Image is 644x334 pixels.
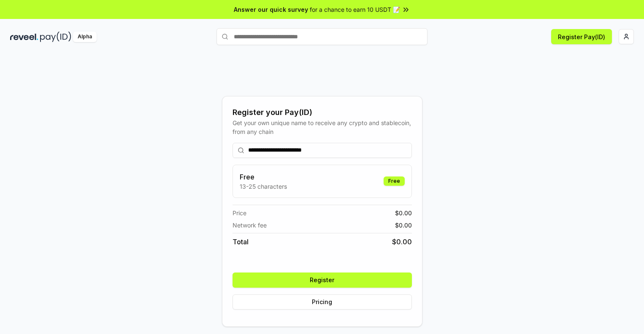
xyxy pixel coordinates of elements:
[233,118,412,136] div: Get your own unique name to receive any crypto and stablecoin, from any chain
[233,273,412,288] button: Register
[310,5,400,14] span: for a chance to earn 10 USDT 📝
[233,107,412,118] div: Register your Pay(ID)
[40,32,71,42] img: pay_id
[233,237,249,247] span: Total
[233,208,246,217] span: Price
[233,221,267,230] span: Network fee
[551,29,612,44] button: Register Pay(ID)
[395,221,412,230] span: $ 0.00
[395,208,412,217] span: $ 0.00
[240,182,287,191] p: 13-25 characters
[392,237,412,247] span: $ 0.00
[234,5,308,14] span: Answer our quick survey
[240,172,287,182] h3: Free
[384,176,405,186] div: Free
[73,32,97,42] div: Alpha
[10,32,38,42] img: reveel_dark
[233,294,412,310] button: Pricing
